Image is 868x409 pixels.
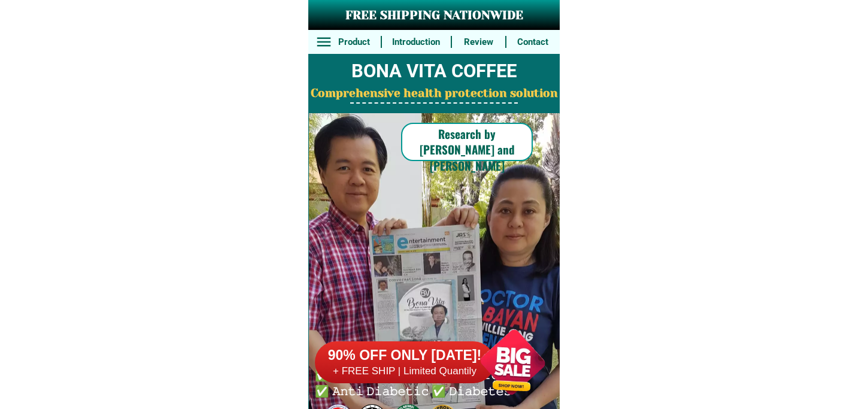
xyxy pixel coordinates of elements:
h6: Contact [512,35,553,49]
h2: BONA VITA COFFEE [308,57,560,86]
h3: FREE SHIPPING NATIONWIDE [308,7,560,25]
h6: Introduction [389,35,444,49]
h6: 90% OFF ONLY [DATE]! [315,347,494,365]
h6: Research by [PERSON_NAME] and [PERSON_NAME] [401,126,533,174]
h6: Product [334,35,375,49]
h2: Comprehensive health protection solution [308,85,560,102]
h6: Review [458,35,499,49]
h6: + FREE SHIP | Limited Quantily [315,365,494,378]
